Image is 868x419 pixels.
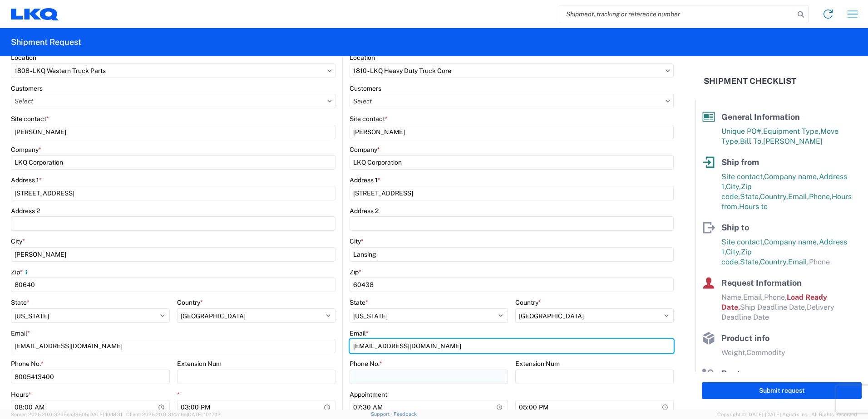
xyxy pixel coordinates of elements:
span: Country, [760,258,788,266]
label: Extension Num [177,360,222,368]
label: Company [350,146,380,154]
a: Feedback [394,411,417,417]
span: Equipment Type, [763,127,820,136]
h2: Shipment Request [11,37,81,48]
label: Country [515,298,541,307]
label: Site contact [11,115,49,123]
label: Zip [350,268,361,276]
span: Bill To, [740,137,763,146]
span: Ship from [721,157,759,167]
a: Support [371,411,394,417]
span: Weight, [721,348,746,357]
label: Phone No. [350,360,382,368]
span: Email, [788,192,809,201]
span: Client: 2025.20.0-314a16e [126,412,221,417]
span: Ship Deadline Date, [740,303,807,312]
label: Address 2 [11,207,40,215]
span: Email, [788,258,809,266]
label: Zip [11,268,30,276]
label: Location [11,54,36,62]
span: Ship to [721,223,749,232]
span: Server: 2025.20.0-32d5ea39505 [11,412,122,417]
input: Select [11,94,335,108]
span: Company name, [764,238,819,246]
span: Phone, [764,293,787,302]
label: Email [350,329,369,337]
span: Request Information [721,278,802,287]
span: Commodity [746,348,785,357]
label: Country [177,298,203,307]
span: Unique PO#, [721,127,763,136]
span: [DATE] 10:17:12 [187,412,221,417]
label: Company [11,146,41,154]
label: Address 1 [350,176,380,184]
span: Product info [721,333,769,343]
label: Location [350,54,375,62]
span: Hours to [739,202,768,211]
label: Extension Num [515,360,560,368]
label: Customers [350,84,381,93]
label: State [11,298,30,307]
label: Appointment [350,390,387,399]
label: City [11,237,25,245]
label: State [350,298,368,307]
span: Country, [760,192,788,201]
label: Site contact [350,115,388,123]
label: City [350,237,364,245]
span: Phone, [809,192,832,201]
span: Route [721,369,745,378]
span: City, [726,182,741,191]
span: General Information [721,112,800,122]
span: Copyright © [DATE]-[DATE] Agistix Inc., All Rights Reserved [717,410,857,419]
span: Phone [809,258,830,266]
h2: Shipment Checklist [704,76,796,87]
input: Select [350,94,674,108]
input: Select [350,63,674,78]
span: State, [740,192,760,201]
input: Select [11,63,335,78]
span: State, [740,258,760,266]
input: Shipment, tracking or reference number [559,5,794,23]
label: Address 1 [11,176,42,184]
button: Submit request [702,382,862,399]
span: City, [726,248,741,256]
label: Customers [11,84,43,93]
span: Site contact, [721,172,764,181]
span: Site contact, [721,238,764,246]
label: Phone No. [11,360,44,368]
span: Email, [743,293,764,302]
span: Company name, [764,172,819,181]
label: Hours [11,390,31,399]
span: [DATE] 10:18:31 [88,412,122,417]
label: Email [11,329,30,337]
span: [PERSON_NAME] [763,137,823,146]
label: Address 2 [350,207,379,215]
span: Name, [721,293,743,302]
